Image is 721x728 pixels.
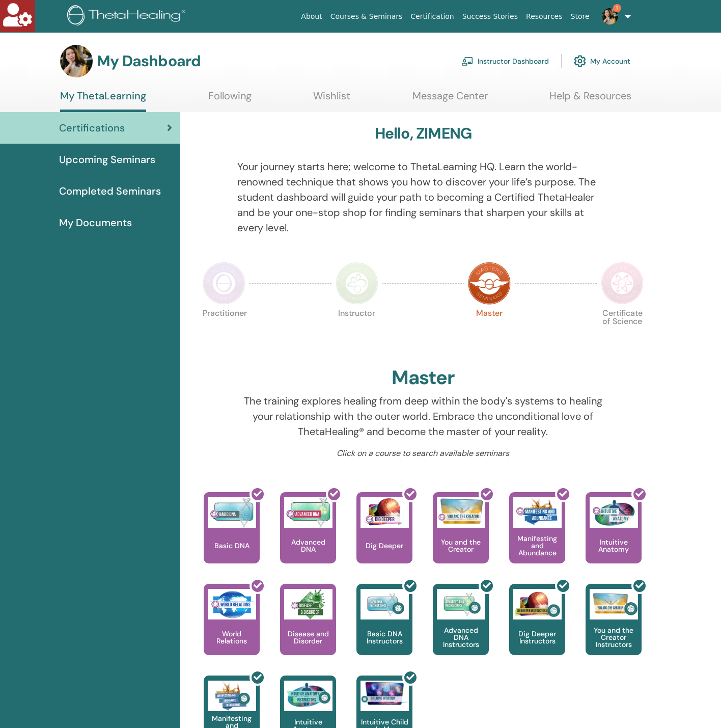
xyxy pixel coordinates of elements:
img: logo.png [67,5,189,28]
p: Certificate of Science [601,309,644,352]
img: Basic DNA Instructors [360,589,409,619]
a: You and the Creator You and the Creator [433,492,489,584]
a: Resources [522,7,567,26]
p: Intuitive Anatomy [586,538,642,553]
a: My ThetaLearning [60,90,146,112]
p: You and the Creator [433,538,489,553]
a: Intuitive Anatomy Intuitive Anatomy [586,492,642,584]
img: Intuitive Anatomy [590,497,638,528]
img: Advanced DNA Instructors [437,589,485,619]
p: Instructor [336,309,378,352]
span: Completed Seminars [59,183,161,199]
a: Basic DNA Basic DNA [204,492,260,584]
p: Disease and Disorder [280,630,336,644]
img: Practitioner [203,262,245,305]
img: Instructor [336,262,378,305]
p: Your journey starts here; welcome to ThetaLearning HQ. Learn the world-renowned technique that sh... [237,159,609,235]
img: Intuitive Anatomy Instructors [284,681,332,711]
span: My Documents [59,215,132,230]
p: World Relations [204,630,260,644]
p: Dig Deeper Instructors [509,630,565,644]
img: You and the Creator [437,497,485,525]
a: About [297,7,326,26]
span: Certifications [59,120,125,136]
a: Dig Deeper Dig Deeper [356,492,412,584]
p: Basic DNA Instructors [356,630,412,644]
a: Manifesting and Abundance Manifesting and Abundance [509,492,565,584]
a: Store [567,7,594,26]
a: Advanced DNA Instructors Advanced DNA Instructors [433,584,489,676]
h3: Hello, ZIMENG [375,124,472,143]
img: chalkboard-teacher.svg [461,57,474,66]
p: Advanced DNA Instructors [433,627,489,648]
a: Basic DNA Instructors Basic DNA Instructors [356,584,412,676]
img: Dig Deeper [360,497,409,528]
a: Certification [406,7,458,26]
a: Courses & Seminars [326,7,407,26]
a: Advanced DNA Advanced DNA [280,492,336,584]
img: Master [468,262,511,305]
img: Basic DNA [208,497,256,528]
img: default.jpg [60,45,93,77]
img: Disease and Disorder [284,589,332,619]
a: Success Stories [458,7,522,26]
p: Practitioner [203,309,245,352]
a: Disease and Disorder Disease and Disorder [280,584,336,676]
a: Help & Resources [549,90,631,110]
p: Master [468,309,511,352]
a: My Account [574,50,630,72]
p: The training explores healing from deep within the body's systems to healing your relationship wi... [237,393,609,439]
a: Message Center [412,90,488,110]
span: Upcoming Seminars [59,152,155,167]
img: You and the Creator Instructors [590,589,638,619]
a: You and the Creator Instructors You and the Creator Instructors [586,584,642,676]
a: World Relations World Relations [204,584,260,676]
img: Certificate of Science [601,262,644,305]
a: Wishlist [313,90,350,110]
a: Instructor Dashboard [461,50,549,72]
img: Manifesting and Abundance Instructors [208,681,256,711]
img: Dig Deeper Instructors [513,589,562,619]
span: 1 [613,4,621,12]
img: cog.svg [574,52,586,70]
h3: My Dashboard [97,52,201,70]
img: Advanced DNA [284,497,332,528]
p: Dig Deeper [362,542,407,549]
p: Click on a course to search available seminars [237,447,609,460]
img: default.jpg [602,8,618,24]
img: Manifesting and Abundance [513,497,562,528]
p: Manifesting and Abundance [509,535,565,556]
img: Intuitive Child In Me Instructors [360,681,409,706]
p: Advanced DNA [280,538,336,553]
p: You and the Creator Instructors [586,627,642,648]
a: Dig Deeper Instructors Dig Deeper Instructors [509,584,565,676]
img: World Relations [208,589,256,619]
a: Following [208,90,252,110]
h2: Master [392,366,455,390]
